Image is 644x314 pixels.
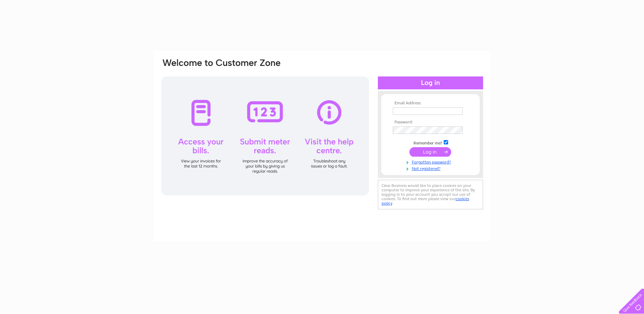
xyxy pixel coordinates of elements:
[409,147,451,157] input: Submit
[382,196,469,206] a: cookies policy
[393,158,470,165] a: Forgotten password?
[391,120,470,125] th: Password:
[393,165,470,171] a: Not registered?
[378,180,483,209] div: Clear Business would like to place cookies on your computer to improve your experience of the sit...
[391,101,470,106] th: Email Address:
[391,139,470,146] td: Remember me?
